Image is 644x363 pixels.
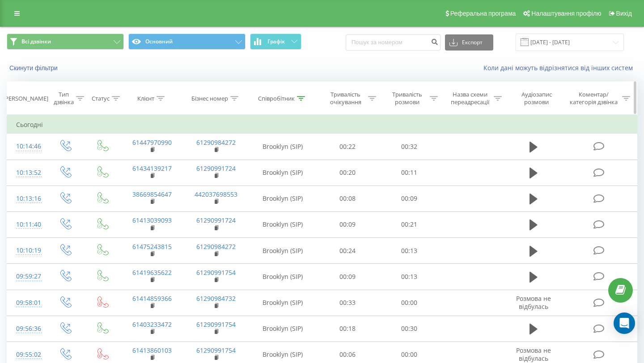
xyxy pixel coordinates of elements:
a: 61419635622 [132,268,172,277]
td: 00:11 [378,160,440,186]
td: Brooklyn (SIP) [248,238,317,264]
a: 61413039093 [132,216,172,224]
div: Клієнт [137,95,154,102]
span: Реферальна програма [450,10,516,17]
td: 00:13 [378,264,440,290]
button: Експорт [445,34,493,51]
button: Скинути фільтри [7,64,62,72]
div: Тип дзвінка [54,91,74,106]
a: 61434139217 [132,164,172,173]
a: 61447970990 [132,138,172,147]
input: Пошук за номером [346,34,441,51]
td: Brooklyn (SIP) [248,211,317,237]
div: Бізнес номер [191,95,228,102]
div: Тривалість очікування [325,91,366,106]
td: 00:33 [317,290,379,316]
a: 61290984272 [196,242,236,251]
td: Brooklyn (SIP) [248,186,317,211]
td: Brooklyn (SIP) [248,264,317,290]
a: 38669854647 [132,190,172,198]
button: Всі дзвінки [7,34,124,50]
a: 61290991724 [196,164,236,173]
td: Brooklyn (SIP) [248,160,317,186]
a: Коли дані можуть відрізнятися вiд інших систем [483,63,637,72]
span: Всі дзвінки [21,38,51,45]
td: 00:21 [378,211,440,237]
button: Графік [250,34,301,50]
td: 00:24 [317,238,379,264]
div: Статус [92,95,110,102]
span: Вихід [616,10,632,17]
td: 00:09 [378,186,440,211]
a: 61290991754 [196,320,236,329]
a: 61290991754 [196,346,236,355]
div: Open Intercom Messenger [614,312,635,334]
div: 09:59:27 [16,268,38,285]
td: 00:18 [317,316,379,342]
div: 09:56:36 [16,320,38,338]
span: Розмова не відбулась [516,346,551,363]
td: 00:22 [317,134,379,160]
a: 61414859366 [132,294,172,303]
td: Brooklyn (SIP) [248,290,317,316]
div: 10:11:40 [16,216,38,233]
button: Основний [128,34,246,50]
a: 442037698553 [195,190,237,198]
div: Аудіозапис розмови [512,91,561,106]
a: 61403233472 [132,320,172,329]
div: 10:13:16 [16,190,38,207]
div: Назва схеми переадресації [448,91,491,106]
div: 10:14:46 [16,138,38,155]
td: 00:20 [317,160,379,186]
td: Brooklyn (SIP) [248,316,317,342]
td: 00:09 [317,211,379,237]
td: 00:13 [378,238,440,264]
td: 00:08 [317,186,379,211]
a: 61290984732 [196,294,236,303]
div: Тривалість розмови [386,91,428,106]
td: 00:30 [378,316,440,342]
div: [PERSON_NAME] [3,95,48,102]
div: Коментар/категорія дзвінка [568,91,620,106]
span: Графік [267,38,285,45]
td: Сьогодні [7,116,637,134]
a: 61475243815 [132,242,172,251]
td: 00:00 [378,290,440,316]
a: 61290984272 [196,138,236,147]
a: 61290991754 [196,268,236,277]
div: 10:10:19 [16,242,38,259]
a: 61290991724 [196,216,236,224]
span: Розмова не відбулась [516,294,551,311]
td: 00:32 [378,134,440,160]
td: Brooklyn (SIP) [248,134,317,160]
a: 61413860103 [132,346,172,355]
div: 09:58:01 [16,294,38,312]
span: Налаштування профілю [531,10,601,17]
div: Співробітник [258,95,295,102]
div: 10:13:52 [16,164,38,181]
td: 00:09 [317,264,379,290]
